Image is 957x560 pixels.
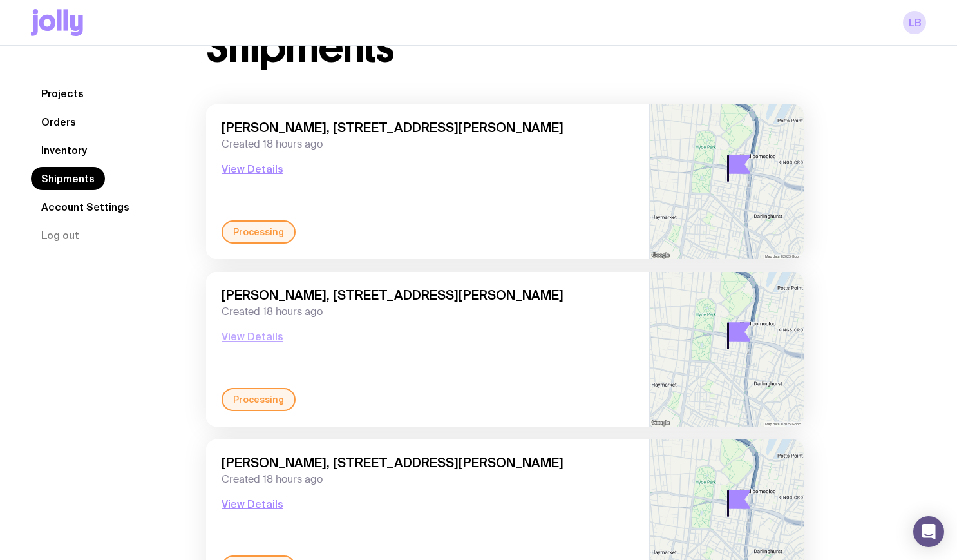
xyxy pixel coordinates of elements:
[222,329,283,344] button: View Details
[206,27,393,68] h1: Shipments
[222,138,634,151] span: Created 18 hours ago
[31,82,94,105] a: Projects
[650,104,804,259] img: staticmap
[31,110,86,133] a: Orders
[222,220,296,244] div: Processing
[31,195,140,218] a: Account Settings
[222,455,634,470] span: [PERSON_NAME], [STREET_ADDRESS][PERSON_NAME]
[31,167,105,190] a: Shipments
[222,388,296,411] div: Processing
[222,496,283,512] button: View Details
[913,516,944,547] div: Open Intercom Messenger
[222,161,283,177] button: View Details
[31,224,90,247] button: Log out
[650,272,804,427] img: staticmap
[222,305,634,318] span: Created 18 hours ago
[222,287,634,303] span: [PERSON_NAME], [STREET_ADDRESS][PERSON_NAME]
[222,120,634,135] span: [PERSON_NAME], [STREET_ADDRESS][PERSON_NAME]
[31,139,97,162] a: Inventory
[903,11,926,34] a: LB
[222,473,634,486] span: Created 18 hours ago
